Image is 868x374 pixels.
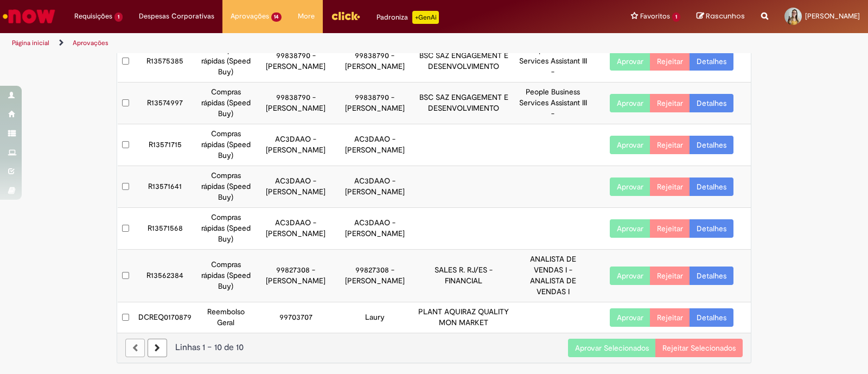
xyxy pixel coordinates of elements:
[134,208,196,250] td: R13571568
[231,11,269,22] span: Aprovações
[1,5,57,27] img: ServiceNow
[114,12,123,22] span: 1
[568,339,656,357] button: Aprovar Selecionados
[196,250,256,302] td: Compras rápidas (Speed Buy)
[196,124,256,166] td: Compras rápidas (Speed Buy)
[650,52,690,71] button: Rejeitar
[73,39,108,47] a: Aprovações
[610,219,650,238] button: Aprovar
[610,308,650,327] button: Aprovar
[196,166,256,208] td: Compras rápidas (Speed Buy)
[610,52,650,71] button: Aprovar
[256,83,336,124] td: 99838790 - [PERSON_NAME]
[134,166,196,208] td: R13571641
[610,94,650,112] button: Aprovar
[336,41,414,83] td: 99838790 - [PERSON_NAME]
[125,341,743,354] div: Linhas 1 − 10 de 10
[706,11,745,21] span: Rascunhos
[655,339,743,357] button: Rejeitar Selecionados
[134,41,196,83] td: R13575385
[139,11,214,22] span: Despesas Corporativas
[134,250,196,302] td: R13562384
[610,136,650,154] button: Aprovar
[256,124,336,166] td: AC3DAAO - [PERSON_NAME]
[414,41,514,83] td: BSC SAZ ENGAGEMENT E DESENVOLVIMENTO
[650,308,690,327] button: Rejeitar
[256,166,336,208] td: AC3DAAO - [PERSON_NAME]
[74,11,112,22] span: Requisições
[196,302,256,333] td: Reembolso Geral
[414,250,514,302] td: SALES R. RJ/ES - FINANCIAL
[650,178,690,196] button: Rejeitar
[690,308,733,327] a: Detalhes
[690,94,733,112] a: Detalhes
[336,302,414,333] td: Laury
[690,136,733,154] a: Detalhes
[134,83,196,124] td: R13574997
[650,219,690,238] button: Rejeitar
[640,11,670,22] span: Favoritos
[610,178,650,196] button: Aprovar
[196,41,256,83] td: Compras rápidas (Speed Buy)
[697,11,745,22] a: Rascunhos
[271,12,282,22] span: 14
[256,208,336,250] td: AC3DAAO - [PERSON_NAME]
[196,83,256,124] td: Compras rápidas (Speed Buy)
[690,267,733,285] a: Detalhes
[256,250,336,302] td: 99827308 - [PERSON_NAME]
[256,41,336,83] td: 99838790 - [PERSON_NAME]
[690,178,733,196] a: Detalhes
[336,124,414,166] td: AC3DAAO - [PERSON_NAME]
[412,11,439,24] p: +GenAi
[196,208,256,250] td: Compras rápidas (Speed Buy)
[650,136,690,154] button: Rejeitar
[336,208,414,250] td: AC3DAAO - [PERSON_NAME]
[672,12,680,22] span: 1
[414,302,514,333] td: PLANT AQUIRAZ QUALITY MON MARKET
[336,166,414,208] td: AC3DAAO - [PERSON_NAME]
[256,302,336,333] td: 99703707
[805,11,860,21] span: [PERSON_NAME]
[414,83,514,124] td: BSC SAZ ENGAGEMENT E DESENVOLVIMENTO
[376,11,439,24] div: Padroniza
[8,33,571,53] ul: Trilhas de página
[514,250,593,302] td: ANALISTA DE VENDAS I - ANALISTA DE VENDAS I
[331,8,360,24] img: click_logo_yellow_360x200.png
[690,219,733,238] a: Detalhes
[298,11,315,22] span: More
[12,39,49,47] a: Página inicial
[514,83,593,124] td: People Business Services Assistant III -
[336,83,414,124] td: 99838790 - [PERSON_NAME]
[134,124,196,166] td: R13571715
[610,267,650,285] button: Aprovar
[650,267,690,285] button: Rejeitar
[134,302,196,333] td: DCREQ0170879
[650,94,690,112] button: Rejeitar
[514,41,593,83] td: People Business Services Assistant III -
[690,52,733,71] a: Detalhes
[336,250,414,302] td: 99827308 - [PERSON_NAME]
